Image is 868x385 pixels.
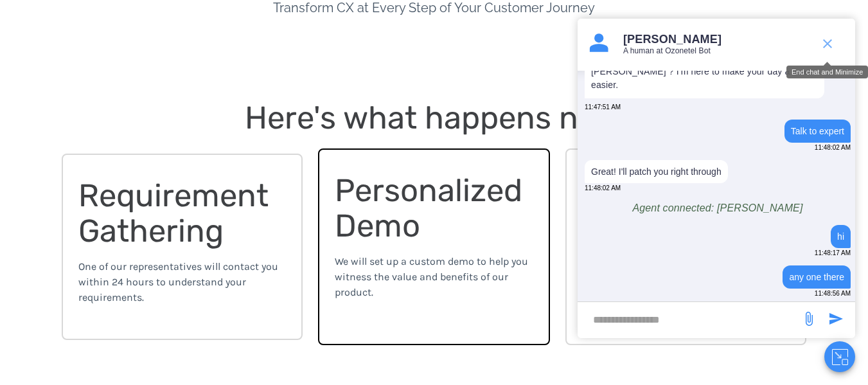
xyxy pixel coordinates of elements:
[824,341,855,372] button: Close chat
[585,45,824,98] p: Now, tell me – what can I do for you [DATE], [PERSON_NAME] ? I'm here to make your day a little e...
[786,66,868,78] div: End chat and Minimize
[623,32,808,47] p: [PERSON_NAME]
[791,126,844,136] div: Talk to expert
[78,260,278,303] span: One of our representatives will contact you within 24 hours to understand your requirements.
[623,47,808,55] p: A human at Ozonetel Bot
[335,255,528,298] span: We will set up a custom demo to help you witness the value and benefits of our product.
[815,249,851,256] span: 11:48:17 AM
[815,144,851,151] span: 11:48:02 AM
[796,306,822,332] span: send message
[632,202,802,213] span: Agent connected: [PERSON_NAME]
[837,231,844,242] div: hi
[789,272,844,282] div: any one there
[335,172,530,244] span: Personalized Demo
[815,290,851,297] span: 11:48:56 AM
[585,103,621,111] span: 11:47:51 AM
[584,309,795,332] div: new-msg-input
[585,184,621,192] span: 11:48:02 AM
[823,306,849,332] span: send message
[245,99,624,136] span: Here's what happens next
[815,31,840,57] span: end chat or minimize
[591,166,722,177] p: Great! I'll patch you right through
[78,177,276,249] span: Requirement Gathering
